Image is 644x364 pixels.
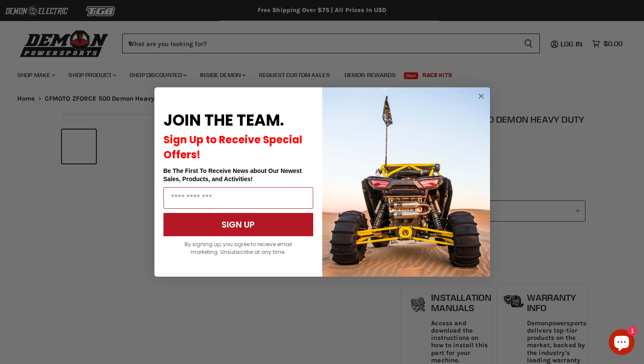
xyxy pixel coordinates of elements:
[322,87,490,277] img: a9095488-b6e7-41ba-879d-588abfab540b.jpeg
[163,133,302,162] span: Sign Up to Receive Special Offers!
[163,109,284,131] span: JOIN THE TEAM.
[185,241,292,256] span: By signing up, you agree to receive email marketing. Unsubscribe at any time.
[163,187,313,209] input: Email Address
[606,329,637,357] inbox-online-store-chat: Shopify online store chat
[163,167,302,182] span: Be The First To Receive News about Our Newest Sales, Products, and Activities!
[476,91,487,102] button: Close dialog
[163,213,313,236] button: SIGN UP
